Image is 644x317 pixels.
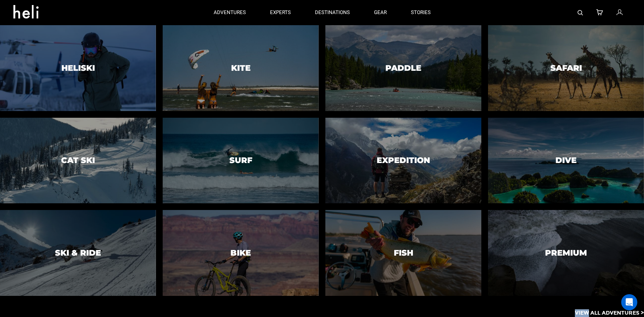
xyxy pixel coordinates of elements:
[621,294,637,310] div: Open Intercom Messenger
[578,10,583,15] img: search-bar-icon.svg
[555,156,577,165] h3: Dive
[394,249,413,257] h3: Fish
[231,64,251,72] h3: Kite
[270,9,291,16] p: experts
[61,64,95,72] h3: Heliski
[377,156,430,165] h3: Expedition
[55,249,101,257] h3: Ski & Ride
[61,156,95,165] h3: Cat Ski
[385,64,421,72] h3: Paddle
[214,9,246,16] p: adventures
[550,64,582,72] h3: Safari
[545,249,587,257] h3: Premium
[488,210,644,296] a: PremiumPremium image
[229,156,252,165] h3: Surf
[230,249,251,257] h3: Bike
[575,309,644,317] p: View All Adventures >
[315,9,350,16] p: destinations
